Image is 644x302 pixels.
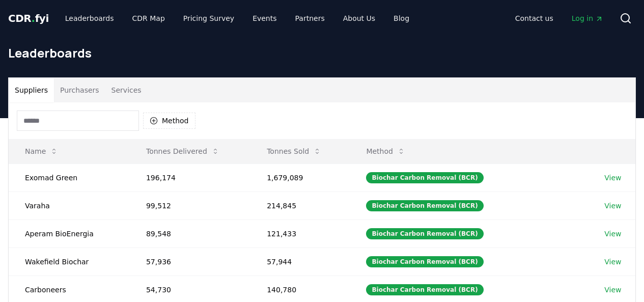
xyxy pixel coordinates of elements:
h1: Leaderboards [8,45,636,61]
a: View [604,257,621,267]
a: Blog [385,9,417,28]
span: CDR fyi [8,12,49,24]
button: Method [143,113,195,129]
td: 214,845 [250,191,350,219]
a: About Us [335,9,383,28]
a: Log in [564,9,611,28]
div: Biochar Carbon Removal (BCR) [366,284,483,295]
button: Purchasers [54,78,105,102]
a: CDR Map [124,9,173,28]
td: Wakefield Biochar [9,248,130,276]
a: Contact us [507,9,562,28]
a: Leaderboards [57,9,122,28]
span: . [32,12,35,24]
div: Biochar Carbon Removal (BCR) [366,200,483,211]
td: 89,548 [130,219,250,248]
div: Biochar Carbon Removal (BCR) [366,228,483,239]
td: 1,679,089 [250,163,350,191]
a: View [604,285,621,295]
a: Events [244,9,285,28]
div: Biochar Carbon Removal (BCR) [366,172,483,183]
button: Name [17,141,66,161]
a: View [604,173,621,183]
div: Biochar Carbon Removal (BCR) [366,256,483,267]
button: Tonnes Sold [259,141,329,161]
span: Log in [572,13,603,23]
a: Partners [287,9,333,28]
button: Method [358,141,413,161]
td: 196,174 [130,163,250,191]
button: Services [105,78,148,102]
td: Exomad Green [9,163,130,191]
nav: Main [57,9,417,28]
nav: Main [507,9,611,28]
button: Suppliers [9,78,54,102]
td: 99,512 [130,191,250,219]
a: View [604,229,621,239]
td: 57,936 [130,248,250,276]
td: Aperam BioEnergia [9,219,130,248]
a: View [604,201,621,211]
button: Tonnes Delivered [138,141,228,161]
td: 121,433 [250,219,350,248]
a: CDR.fyi [8,11,49,25]
td: Varaha [9,191,130,219]
a: Pricing Survey [175,9,242,28]
td: 57,944 [250,248,350,276]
